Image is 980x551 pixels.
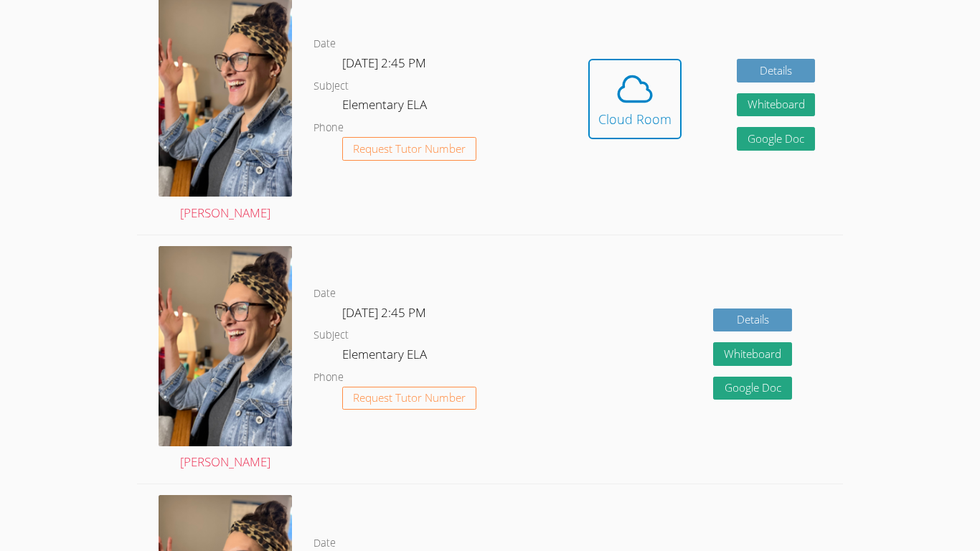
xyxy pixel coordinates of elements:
div: Cloud Room [598,109,672,129]
span: [DATE] 2:45 PM [342,55,426,71]
dt: Subject [314,326,349,344]
a: [PERSON_NAME] [159,246,292,474]
button: Whiteboard [737,93,816,117]
a: Details [713,309,792,332]
dt: Phone [314,369,344,387]
a: Google Doc [713,377,792,400]
button: Whiteboard [713,342,792,366]
dt: Phone [314,119,344,137]
button: Request Tutor Number [342,387,476,410]
dd: Elementary ELA [342,95,430,119]
dt: Date [314,35,336,53]
dt: Date [314,285,336,303]
dt: Subject [314,77,349,95]
span: [DATE] 2:45 PM [342,304,426,321]
img: 1.png [159,246,292,446]
button: Request Tutor Number [342,137,476,161]
button: Cloud Room [588,59,682,139]
span: Request Tutor Number [353,392,466,403]
dd: Elementary ELA [342,344,430,369]
a: Details [737,59,816,83]
span: Request Tutor Number [353,143,466,154]
a: Google Doc [737,127,816,151]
